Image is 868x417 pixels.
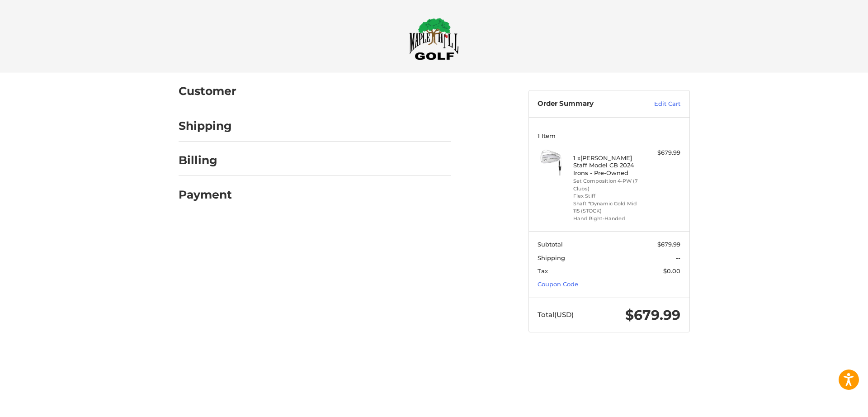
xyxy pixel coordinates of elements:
h2: Billing [179,153,231,167]
h3: Order Summary [538,100,635,109]
span: $0.00 [663,267,680,275]
iframe: Google Customer Reviews [793,393,868,417]
h2: Payment [179,188,232,202]
h2: Shipping [179,119,232,133]
li: Flex Stiff [573,192,642,200]
span: Shipping [538,254,565,261]
li: Set Composition 4-PW (7 Clubs) [573,177,642,192]
a: Coupon Code [538,280,578,288]
span: $679.99 [657,241,680,248]
span: -- [676,254,680,261]
div: $679.99 [645,148,680,157]
a: Edit Cart [635,100,680,109]
span: Tax [538,267,548,275]
h2: Customer [179,84,236,98]
span: Subtotal [538,241,563,248]
span: $679.99 [625,307,680,323]
li: Shaft *Dynamic Gold Mid 115 (STOCK) [573,200,642,215]
span: Total (USD) [538,310,574,319]
h4: 1 x [PERSON_NAME] Staff Model CB 2024 Irons - Pre-Owned [573,154,642,176]
img: Maple Hill Golf [409,18,459,60]
h3: 1 Item [538,132,680,139]
li: Hand Right-Handed [573,215,642,223]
